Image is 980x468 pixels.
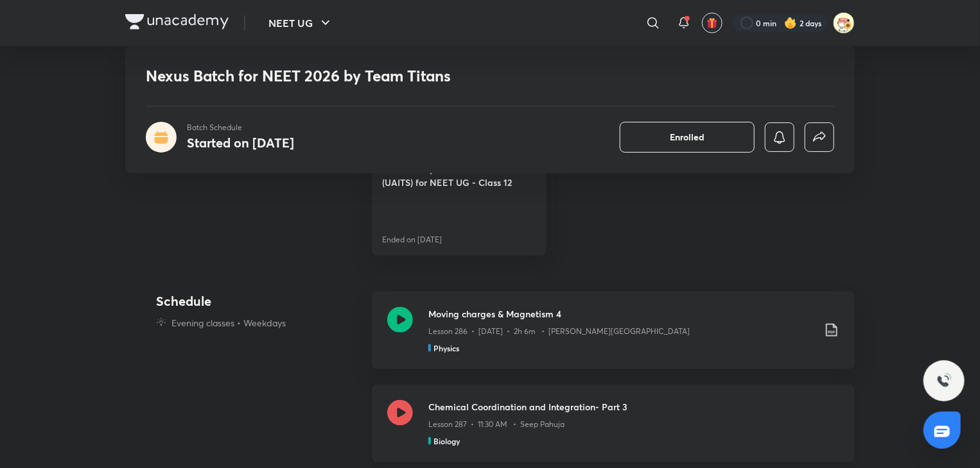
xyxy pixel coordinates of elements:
[125,14,229,33] a: Company Logo
[936,373,952,389] img: ttu
[171,316,286,330] p: Evening classes • Weekdays
[706,17,718,29] img: avatar
[156,292,362,311] h4: Schedule
[187,122,294,133] p: Batch Schedule
[702,13,722,33] button: avatar
[428,307,814,321] h3: Moving charges & Magnetism 4
[382,162,536,189] h4: Unacademy All India Test Series (UAITS) for NEET UG - Class 12
[187,134,294,151] h4: Started on [DATE]
[433,435,460,447] h5: Biology
[433,342,459,354] h5: Physics
[146,67,649,85] h1: Nexus Batch for NEET 2026 by Team Titans
[833,12,855,34] img: Samikshya Patra
[428,326,690,337] p: Lesson 286 • [DATE] • 2h 6m • [PERSON_NAME][GEOGRAPHIC_DATA]
[670,131,704,144] span: Enrolled
[372,147,547,256] a: Unacademy All India Test Series (UAITS) for NEET UG - Class 12Ended on [DATE]
[382,234,442,246] p: Ended on [DATE]
[784,17,797,29] img: streak
[372,292,855,385] a: Moving charges & Magnetism 4Lesson 286 • [DATE] • 2h 6m • [PERSON_NAME][GEOGRAPHIC_DATA]Physics
[125,14,229,29] img: Company Logo
[261,10,341,36] button: NEET UG
[428,419,564,430] p: Lesson 287 • 11:30 AM • Seep Pahuja
[428,400,839,414] h3: Chemical Coordination and Integration- Part 3
[620,122,755,153] button: Enrolled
